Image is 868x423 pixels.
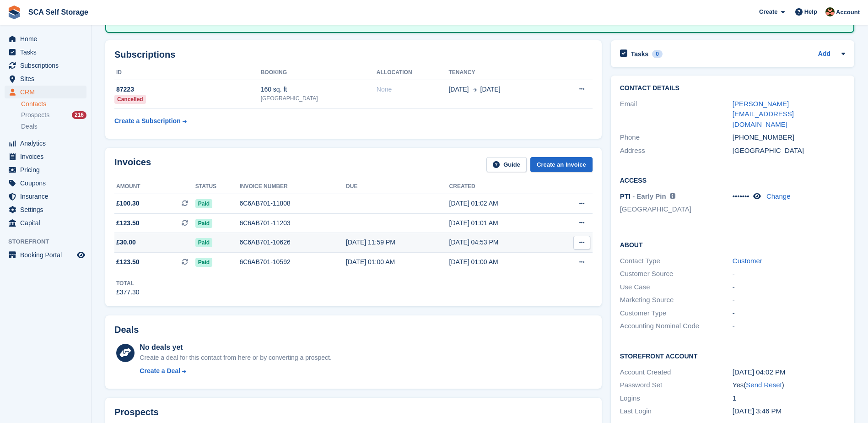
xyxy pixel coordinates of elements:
div: - [733,295,845,305]
div: 6C6AB701-11808 [239,199,346,208]
th: Status [195,179,240,194]
a: Prospects 216 [21,110,86,120]
a: menu [5,137,86,150]
span: £100.30 [116,199,140,208]
a: Preview store [75,249,86,260]
span: Account [836,8,860,17]
div: 6C6AB701-10626 [239,238,346,247]
div: [DATE] 01:02 AM [449,199,553,208]
span: £30.00 [116,238,136,247]
div: Accounting Nominal Code [620,321,733,331]
h2: Contact Details [620,85,845,92]
a: Create a Deal [140,366,331,376]
span: CRM [20,86,75,98]
a: Contacts [21,100,86,108]
th: Due [346,179,449,194]
span: - Early Pin [632,192,666,200]
div: - [733,321,845,331]
h2: Prospects [114,407,159,418]
div: 160 sq. ft [261,85,377,94]
a: Customer [733,257,762,265]
div: Customer Type [620,308,733,319]
div: Create a deal for this contact from here or by converting a prospect. [140,353,331,363]
th: Amount [114,179,195,194]
li: [GEOGRAPHIC_DATA] [620,204,733,215]
div: Account Created [620,367,733,378]
a: menu [5,72,86,85]
div: Marketing Source [620,295,733,305]
a: menu [5,163,86,176]
span: Settings [20,203,75,216]
div: - [733,308,845,319]
div: [DATE] 04:53 PM [449,238,553,247]
a: Send Reset [746,381,782,389]
a: Create a Subscription [114,113,187,130]
span: [DATE] [448,85,469,94]
div: Cancelled [114,95,146,104]
a: menu [5,86,86,98]
div: 6C6AB701-10592 [239,257,346,267]
a: menu [5,203,86,216]
div: Last Login [620,406,733,417]
div: [DATE] 01:01 AM [449,218,553,228]
div: Use Case [620,282,733,293]
span: Paid [195,219,212,228]
h2: Storefront Account [620,351,845,360]
div: 87223 [114,85,261,94]
div: 216 [72,111,86,119]
div: No deals yet [140,342,331,353]
span: Insurance [20,190,75,203]
a: Change [766,192,791,200]
div: Yes [733,380,845,390]
span: Prospects [21,111,49,119]
img: stora-icon-8386f47178a22dfd0bd8f6a31ec36ba5ce8667c1dd55bd0f319d3a0aa187defe.svg [7,5,21,19]
span: Coupons [20,177,75,190]
div: [DATE] 01:00 AM [449,257,553,267]
a: Deals [21,122,86,131]
div: Create a Subscription [114,116,181,126]
span: ••••••• [733,192,749,200]
span: ( ) [744,381,784,389]
a: Add [818,49,830,60]
a: menu [5,46,86,59]
h2: Tasks [631,50,649,58]
span: Booking Portal [20,249,75,261]
th: Invoice number [239,179,346,194]
span: Paid [195,199,212,208]
div: Logins [620,393,733,404]
div: [GEOGRAPHIC_DATA] [733,146,845,156]
div: - [733,282,845,293]
img: Sarah Race [825,7,835,16]
span: [DATE] [480,85,501,94]
span: Invoices [20,150,75,163]
h2: Invoices [114,157,151,172]
div: Phone [620,132,733,143]
th: Created [449,179,553,194]
a: [PERSON_NAME][EMAIL_ADDRESS][DOMAIN_NAME] [733,100,794,128]
span: £123.50 [116,218,140,228]
h2: Access [620,175,845,184]
div: Contact Type [620,256,733,266]
span: PTI [620,192,631,200]
div: £377.30 [116,287,140,297]
div: Create a Deal [140,366,180,376]
div: 0 [652,50,663,58]
span: Tasks [20,46,75,59]
span: Subscriptions [20,59,75,72]
a: menu [5,177,86,190]
span: Analytics [20,137,75,150]
span: Capital [20,217,75,229]
div: Password Set [620,380,733,390]
th: ID [114,65,261,80]
th: Booking [261,65,377,80]
span: Pricing [20,163,75,176]
div: None [377,85,449,94]
img: icon-info-grey-7440780725fd019a000dd9b08b2336e03edf1995a4989e88bcd33f0948082b44.svg [670,193,675,199]
time: 2025-05-23 14:46:51 UTC [733,407,782,415]
a: menu [5,59,86,72]
div: Customer Source [620,269,733,279]
h2: Subscriptions [114,49,593,60]
div: [PHONE_NUMBER] [733,132,845,143]
th: Tenancy [448,65,553,80]
div: - [733,269,845,279]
